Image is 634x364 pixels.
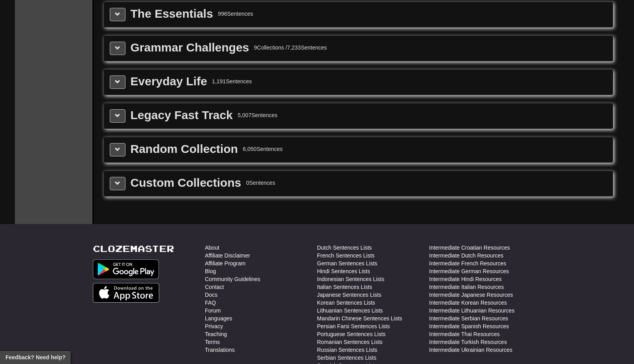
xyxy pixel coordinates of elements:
a: Privacy [205,322,223,330]
a: Intermediate Serbian Resources [429,314,508,322]
a: About [205,244,219,252]
div: 6,050 Sentences [243,145,282,153]
a: Intermediate Hindi Resources [429,275,501,283]
a: Affiliate Disclaimer [205,252,250,259]
a: Translations [205,346,235,354]
a: French Sentences Lists [317,252,374,259]
a: Intermediate Ukrainian Resources [429,346,512,354]
img: Get it on Google Play [93,259,159,279]
a: Docs [205,291,217,299]
a: Forum [205,307,221,314]
div: Everyday Life [131,75,207,87]
a: Japanese Sentences Lists [317,291,381,299]
a: Languages [205,314,232,322]
a: Intermediate Korean Resources [429,299,507,307]
a: Persian Farsi Sentences Lists [317,322,390,330]
a: Intermediate Japanese Resources [429,291,513,299]
a: Dutch Sentences Lists [317,244,372,252]
a: Intermediate Italian Resources [429,283,504,291]
div: 5,007 Sentences [238,111,277,119]
a: Russian Sentences Lists [317,346,377,354]
a: Intermediate Turkish Resources [429,338,507,346]
a: Serbian Sentences Lists [317,354,376,362]
a: Mandarin Chinese Sentences Lists [317,314,402,322]
span: Open feedback widget [6,353,65,361]
div: 9 Collections / 7,233 Sentences [254,44,327,51]
a: Intermediate Croatian Resources [429,244,510,252]
a: Affiliate Program [205,259,245,267]
a: Blog [205,267,216,275]
a: Italian Sentences Lists [317,283,372,291]
a: Intermediate German Resources [429,267,509,275]
a: Portuguese Sentences Lists [317,330,385,338]
div: The Essentials [131,8,213,20]
a: Clozemaster [93,244,174,254]
a: Contact [205,283,224,291]
div: Custom Collections [131,177,241,189]
div: 1,191 Sentences [212,77,252,85]
div: Grammar Challenges [131,42,249,53]
a: Lithuanian Sentences Lists [317,307,383,314]
div: Legacy Fast Track [131,109,233,121]
a: Community Guidelines [205,275,260,283]
div: 996 Sentences [218,10,253,18]
a: FAQ [205,299,216,307]
div: Random Collection [131,143,238,155]
a: German Sentences Lists [317,259,377,267]
a: Intermediate Dutch Resources [429,252,503,259]
a: Korean Sentences Lists [317,299,375,307]
a: Intermediate Spanish Resources [429,322,509,330]
div: 0 Sentences [246,179,275,187]
a: Indonesian Sentences Lists [317,275,384,283]
a: Terms [205,338,220,346]
a: Teaching [205,330,227,338]
a: Intermediate Thai Resources [429,330,500,338]
a: Hindi Sentences Lists [317,267,370,275]
a: Intermediate Lithuanian Resources [429,307,514,314]
img: Get it on App Store [93,283,159,303]
a: Romanian Sentences Lists [317,338,383,346]
a: Intermediate French Resources [429,259,506,267]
